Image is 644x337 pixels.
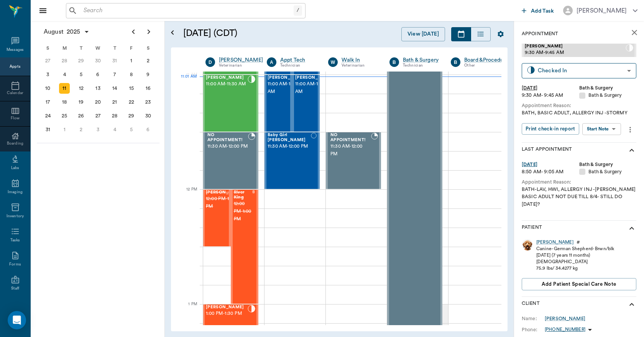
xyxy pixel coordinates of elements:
[59,124,70,135] div: Monday, September 1, 2025
[264,75,292,132] div: CHECKED_IN, 11:00 AM - 11:30 AM
[627,146,636,155] svg: show more
[42,26,65,37] span: August
[577,239,580,246] div: #
[205,57,215,67] div: D
[177,71,197,90] div: 11 AM
[43,124,53,135] div: Sunday, August 31, 2025
[234,190,252,200] span: River King
[522,186,636,208] div: BATH-LAV, HWI, ALLERGY INJ -[PERSON_NAME] BASIC ADULT NOT DUE TILL 8/4- STILL DO [DATE]?
[545,315,585,322] div: [PERSON_NAME]
[7,47,24,53] div: Messages
[330,143,371,158] span: 11:30 AM - 12:00 PM
[557,3,644,18] button: [PERSON_NAME]
[326,132,381,189] div: BOOKED, 11:30 AM - 12:00 PM
[330,133,371,143] span: NO APPOINTMENT!
[109,97,120,107] div: Thursday, August 21, 2025
[292,75,320,132] div: CHECKED_IN, 11:00 AM - 11:30 AM
[401,27,445,41] button: View [DATE]
[106,42,123,54] div: T
[143,69,153,80] div: Saturday, August 9, 2025
[627,224,636,233] svg: show more
[536,239,573,246] div: [PERSON_NAME]
[76,55,87,66] div: Tuesday, July 29, 2025
[522,315,545,322] div: Name:
[8,189,23,195] div: Imaging
[109,69,120,80] div: Thursday, August 7, 2025
[403,56,439,64] a: Bath & Surgery
[579,161,637,168] div: Bath & Surgery
[268,75,306,80] span: [PERSON_NAME]
[143,55,153,66] div: Saturday, August 2, 2025
[109,111,120,121] div: Thursday, August 28, 2025
[536,265,614,272] div: 75.9 lbs / 34.4277 kg
[206,195,244,210] span: 12:00 PM - 12:30 PM
[203,189,231,247] div: CANCELED, 12:00 PM - 12:30 PM
[522,161,579,168] div: [DATE]
[177,300,197,319] div: 1 PM
[168,18,177,47] button: Open calendar
[522,92,579,99] div: 9:30 AM - 9:45 AM
[280,56,317,64] div: Appt Tech
[76,83,87,94] div: Tuesday, August 12, 2025
[294,5,302,16] div: /
[143,111,153,121] div: Saturday, August 30, 2025
[522,168,579,176] div: 8:50 AM - 9:05 AM
[126,24,141,39] button: Previous page
[43,97,53,107] div: Sunday, August 17, 2025
[464,62,511,69] div: Other
[522,85,579,92] div: [DATE]
[522,326,545,333] div: Phone:
[403,62,439,69] div: Technician
[40,24,94,39] button: August2025
[73,42,90,54] div: T
[143,83,153,94] div: Saturday, August 16, 2025
[587,125,609,133] div: Start Note
[522,278,636,290] button: Add patient Special Care Note
[126,69,137,80] div: Friday, August 8, 2025
[43,83,53,94] div: Sunday, August 10, 2025
[268,80,306,96] span: 11:00 AM - 11:30 AM
[8,311,26,329] div: Open Intercom Messenger
[7,213,24,219] div: Inventory
[522,30,558,37] p: Appointment
[522,300,540,309] p: Client
[536,246,614,252] div: Canine - German Shepherd - Brwn/blk
[328,57,338,67] div: W
[140,42,156,54] div: S
[207,143,248,150] span: 11:30 AM - 12:00 PM
[39,42,56,54] div: S
[579,92,637,99] div: Bath & Surgery
[59,97,70,107] div: Monday, August 18, 2025
[11,286,19,291] div: Staff
[522,224,542,233] p: Patient
[109,124,120,135] div: Thursday, September 4, 2025
[10,238,20,243] div: Tasks
[141,24,156,39] button: Next page
[43,69,53,80] div: Sunday, August 3, 2025
[109,55,120,66] div: Thursday, July 31, 2025
[93,124,103,135] div: Wednesday, September 3, 2025
[464,56,511,64] a: Board &Procedures
[519,3,557,18] button: Add Task
[93,55,103,66] div: Wednesday, July 30, 2025
[522,146,572,155] p: Last Appointment
[268,143,311,150] span: 11:30 AM - 12:00 PM
[219,56,263,64] div: [PERSON_NAME]
[109,83,120,94] div: Thursday, August 14, 2025
[43,111,53,121] div: Sunday, August 24, 2025
[126,97,137,107] div: Friday, August 22, 2025
[280,62,317,69] div: Technician
[536,252,614,259] div: [DATE] (7 years 11 months)
[542,280,616,288] span: Add patient Special Care Note
[126,111,137,121] div: Friday, August 29, 2025
[295,80,333,96] span: 11:00 AM - 11:30 AM
[206,190,244,195] span: [PERSON_NAME]
[624,123,636,136] button: more
[342,56,378,64] a: Walk In
[123,42,140,54] div: F
[206,310,248,317] span: 1:00 PM - 1:30 PM
[627,300,636,309] svg: show more
[389,57,399,67] div: B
